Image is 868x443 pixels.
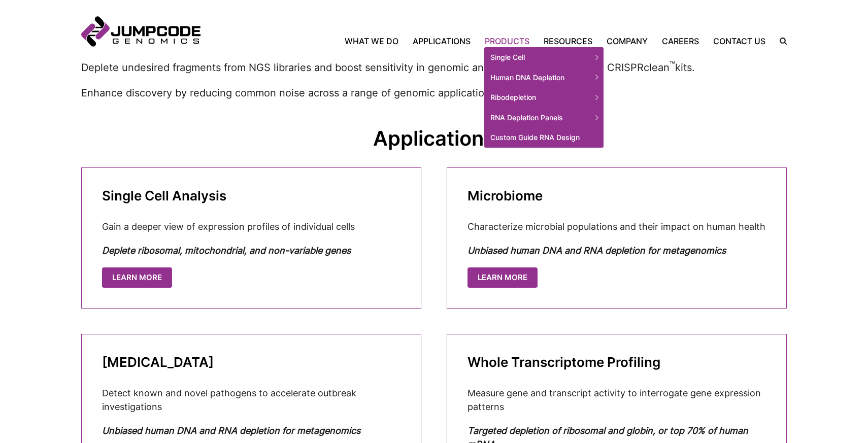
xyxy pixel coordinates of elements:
a: Careers [655,35,706,47]
p: Detect known and novel pathogens to accelerate outbreak investigations [102,386,400,414]
h3: Whole Transcriptome Profiling [468,355,766,370]
sup: ™ [670,60,675,70]
a: What We Do [345,35,406,47]
p: Deplete undesired fragments from NGS libraries and boost sensitivity in genomic analysis with Dep... [81,59,787,75]
span: Human DNA Depletion [484,67,604,88]
p: Measure gene and transcript activity to interrogate gene expression patterns [468,386,766,414]
span: Single Cell [484,47,604,67]
a: Contact Us [706,35,773,47]
h2: Applications [81,126,787,151]
a: Learn More [102,267,172,288]
em: Deplete ribosomal, mitochondrial, and non-variable genes [102,245,351,256]
span: Ribodepletion [484,87,604,108]
h3: [MEDICAL_DATA] [102,355,400,370]
em: T [468,425,473,436]
h3: Microbiome [468,188,766,203]
em: Unbiased human DNA and RNA depletion for metagenomics [102,425,360,436]
label: Search the site. [773,38,787,45]
a: Learn More [468,267,538,288]
a: Applications [406,35,478,47]
p: Characterize microbial populations and their impact on human health [468,220,766,233]
em: Unbiased human DNA and RNA depletion for metagenomics [468,245,726,256]
a: Products [478,35,537,47]
a: Resources [537,35,599,47]
p: Enhance discovery by reducing common noise across a range of genomic applications. [81,85,787,100]
span: RNA Depletion Panels [484,108,604,128]
nav: Primary Navigation [201,35,773,47]
a: Company [599,35,655,47]
a: Custom Guide RNA Design [484,127,604,148]
h3: Single Cell Analysis [102,188,400,203]
p: Gain a deeper view of expression profiles of individual cells [102,220,400,233]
